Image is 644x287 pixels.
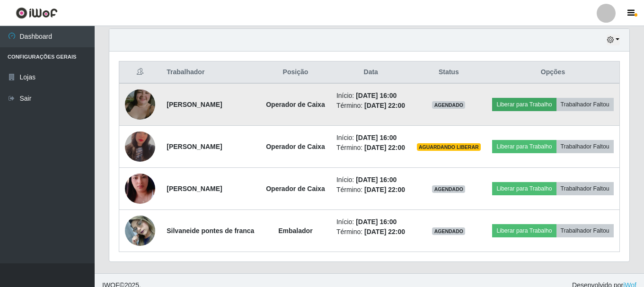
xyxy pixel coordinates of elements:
[492,224,556,237] button: Liberar para Trabalho
[411,61,486,84] th: Status
[556,182,614,195] button: Trabalhador Faltou
[125,120,155,173] img: 1749865743633.jpeg
[356,176,397,183] time: [DATE] 16:00
[432,185,465,193] span: AGENDADO
[492,140,556,153] button: Liberar para Trabalho
[556,140,614,153] button: Trabalhador Faltou
[336,133,406,143] li: Início:
[167,185,222,192] strong: [PERSON_NAME]
[336,175,406,185] li: Início:
[167,101,222,108] strong: [PERSON_NAME]
[356,134,397,141] time: [DATE] 16:00
[486,61,620,84] th: Opções
[356,218,397,226] time: [DATE] 16:00
[492,98,556,111] button: Liberar para Trabalho
[364,228,405,235] time: [DATE] 22:00
[336,91,406,101] li: Início:
[336,217,406,227] li: Início:
[266,101,325,108] strong: Operador de Caixa
[331,61,411,84] th: Data
[336,227,406,237] li: Término:
[125,210,155,251] img: 1745451442211.jpeg
[125,78,155,131] img: 1737811794614.jpeg
[167,143,222,150] strong: [PERSON_NAME]
[336,185,406,195] li: Término:
[356,92,397,99] time: [DATE] 16:00
[278,227,312,235] strong: Embalador
[125,162,155,216] img: 1754840116013.jpeg
[432,227,465,235] span: AGENDADO
[336,143,406,153] li: Término:
[417,143,481,151] span: AGUARDANDO LIBERAR
[492,182,556,195] button: Liberar para Trabalho
[364,102,405,109] time: [DATE] 22:00
[364,186,405,193] time: [DATE] 22:00
[260,61,331,84] th: Posição
[364,144,405,151] time: [DATE] 22:00
[556,224,614,237] button: Trabalhador Faltou
[167,227,254,235] strong: Silvaneide pontes de franca
[266,185,325,192] strong: Operador de Caixa
[266,143,325,150] strong: Operador de Caixa
[556,98,614,111] button: Trabalhador Faltou
[16,7,58,19] img: CoreUI Logo
[336,101,406,111] li: Término:
[161,61,260,84] th: Trabalhador
[432,101,465,109] span: AGENDADO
